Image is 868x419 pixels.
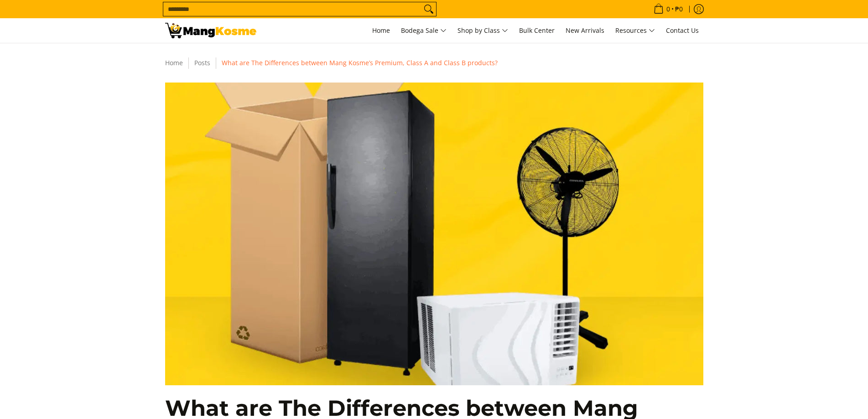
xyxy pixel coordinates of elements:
[401,25,447,36] span: Bodega Sale
[222,58,498,67] span: What are The Differences between Mang Kosme’s Premium, Class A and Class B products?
[566,26,604,35] span: New Arrivals
[165,23,256,38] img: Mang Kosme&#39;s Premium, Class A, &amp; Class B Home Appliances l MK Blog
[453,18,513,43] a: Shop by Class
[674,6,684,12] span: ₱0
[161,57,708,69] nav: Breadcrumbs
[165,58,183,67] a: Home
[372,26,390,35] span: Home
[368,18,395,43] a: Home
[519,26,555,35] span: Bulk Center
[457,25,508,36] span: Shop by Class
[421,2,436,16] button: Search
[661,18,703,43] a: Contact Us
[561,18,609,43] a: New Arrivals
[615,25,655,36] span: Resources
[611,18,660,43] a: Resources
[396,18,451,43] a: Bodega Sale
[165,83,703,385] img: class a-class b-blog-featured-image
[651,4,686,14] span: •
[666,26,699,35] span: Contact Us
[194,58,210,67] a: Posts
[515,18,559,43] a: Bulk Center
[665,6,671,12] span: 0
[265,18,703,43] nav: Main Menu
